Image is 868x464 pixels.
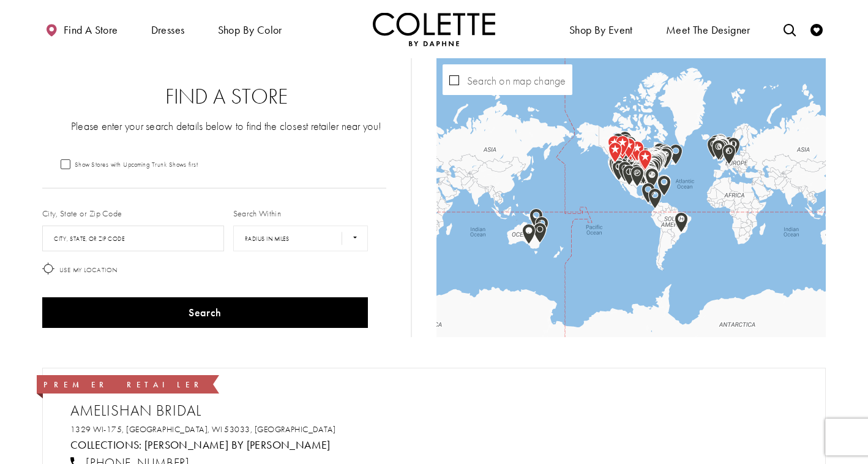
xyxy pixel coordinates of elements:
[64,24,118,36] span: Find a store
[233,207,281,219] label: Search Within
[144,438,331,452] a: Visit Colette by Daphne page - Opens in new tab
[807,12,826,46] a: Check Wishlist
[151,24,185,36] span: Dresses
[373,12,495,46] img: Colette by Daphne
[569,24,633,36] span: Shop By Event
[70,424,336,435] a: Opens in new tab
[566,12,636,46] span: Shop By Event
[67,118,386,134] p: Please enter your search details below to find the closest retailer near you!
[70,401,810,420] h2: Amelishan Bridal
[148,12,188,46] span: Dresses
[42,226,224,251] input: City, State, or ZIP Code
[67,85,386,109] h2: Find a Store
[42,207,122,219] label: City, State or Zip Code
[42,297,368,328] button: Search
[373,12,495,46] a: Visit Home Page
[233,226,368,251] select: Radius In Miles
[218,24,282,36] span: Shop by color
[43,379,204,390] span: Premier Retailer
[215,12,285,46] span: Shop by color
[780,12,799,46] a: Toggle search
[663,12,754,46] a: Meet the designer
[42,12,121,46] a: Find a store
[70,438,142,452] span: Collections:
[666,24,750,36] span: Meet the designer
[436,58,826,337] div: Map with store locations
